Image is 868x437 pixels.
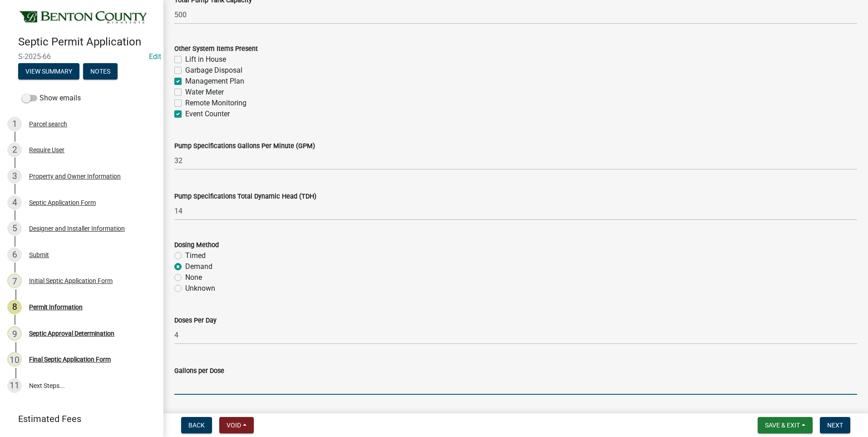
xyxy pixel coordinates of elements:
div: 11 [7,378,22,393]
div: Property and Owner Information [29,173,121,179]
label: Dosing Method [174,242,219,248]
label: Garbage Disposal [185,65,242,76]
div: Require User [29,147,64,153]
div: Submit [29,252,49,258]
button: Notes [83,63,118,79]
img: Benton County, Minnesota [18,10,149,26]
div: Septic Application Form [29,199,96,206]
label: Event Counter [185,109,230,119]
span: Back [188,422,205,429]
label: Demand [185,261,212,272]
div: 7 [7,273,22,288]
div: 4 [7,195,22,210]
div: Septic Approval Determination [29,330,114,337]
div: 9 [7,326,22,341]
div: 6 [7,248,22,262]
span: Next [827,422,843,429]
a: Estimated Fees [7,410,149,428]
span: Void [227,422,241,429]
label: Pump Specifications Total Dynamic Head (TDH) [174,194,316,200]
span: S-2025-66 [18,52,145,61]
wm-modal-confirm: Summary [18,68,79,75]
button: Next [820,417,850,433]
div: 10 [7,352,22,367]
label: Timed [185,250,206,261]
div: 3 [7,169,22,184]
button: Save & Exit [758,417,813,433]
label: Pump Specifications Gallons Per Minute (GPM) [174,143,315,149]
span: Save & Exit [765,422,800,429]
div: 1 [7,117,22,131]
label: Management Plan [185,76,244,87]
label: Water Meter [185,87,224,98]
button: Void [219,417,254,433]
div: 2 [7,143,22,157]
button: View Summary [18,63,79,79]
div: Designer and Installer Information [29,225,125,232]
label: Remote Monitoring [185,98,247,109]
div: Final Septic Application Form [29,356,111,363]
div: 5 [7,221,22,236]
wm-modal-confirm: Notes [83,68,118,75]
label: Other System Items Present [174,46,258,52]
div: 8 [7,300,22,314]
h4: Septic Permit Application [18,35,156,49]
label: None [185,272,202,283]
div: Permit Information [29,304,83,310]
button: Back [181,417,212,433]
label: Gallons per Dose [174,368,224,374]
label: Lift in House [185,54,226,65]
a: Edit [149,52,161,61]
wm-modal-confirm: Edit Application Number [149,52,161,61]
label: Show emails [22,93,81,104]
label: Unknown [185,283,215,294]
div: Initial Septic Application Form [29,278,113,284]
div: Parcel search [29,121,67,127]
label: Doses Per Day [174,318,217,324]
